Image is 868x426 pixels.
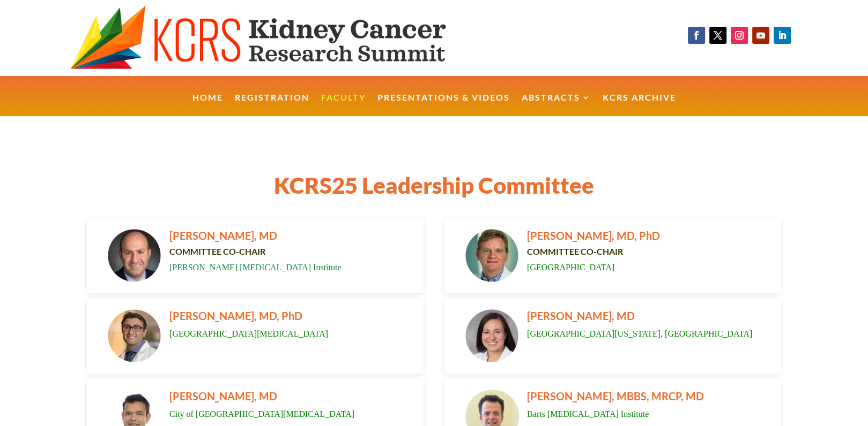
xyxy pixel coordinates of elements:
[169,309,302,322] span: [PERSON_NAME], MD, PhD
[774,27,791,44] a: Follow on LinkedIn
[603,94,676,117] a: KCRS Archive
[527,246,623,256] strong: COMMITTEE CO-CHAIR
[70,5,492,71] img: KCRS generic logo wide
[527,409,649,419] span: Barts [MEDICAL_DATA] Institute
[752,27,769,44] a: Follow on Youtube
[527,329,752,338] span: [GEOGRAPHIC_DATA][US_STATE], [GEOGRAPHIC_DATA]
[169,263,341,272] span: [PERSON_NAME] [MEDICAL_DATA] Institute
[321,94,366,117] a: Faculty
[527,263,614,272] span: [GEOGRAPHIC_DATA]
[169,390,277,402] span: [PERSON_NAME], MD
[145,172,724,204] h1: KCRS25 Leadership Committee
[527,390,704,402] span: [PERSON_NAME], MBBS, MRCP, MD
[169,246,265,256] strong: COMMITTEE CO-CHAIR
[169,409,354,419] span: City of [GEOGRAPHIC_DATA][MEDICAL_DATA]
[192,94,223,117] a: Home
[169,229,277,242] span: [PERSON_NAME], MD
[377,94,510,117] a: Presentations & Videos
[169,329,328,338] span: [GEOGRAPHIC_DATA][MEDICAL_DATA]
[527,309,635,322] span: [PERSON_NAME], MD
[709,27,726,44] a: Follow on X
[527,229,660,242] span: [PERSON_NAME], MD, PhD
[108,309,161,363] img: David Braun
[522,94,591,117] a: Abstracts
[688,27,705,44] a: Follow on Facebook
[731,27,748,44] a: Follow on Instagram
[235,94,309,117] a: Registration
